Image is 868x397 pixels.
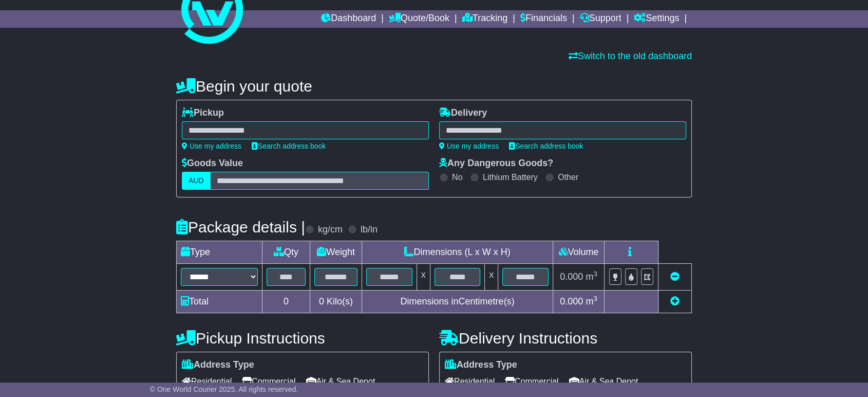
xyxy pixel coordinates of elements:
[560,296,583,306] span: 0.000
[445,373,495,389] span: Residential
[362,241,553,264] td: Dimensions (L x W x H)
[485,264,498,291] td: x
[389,10,449,28] a: Quote/Book
[242,373,295,389] span: Commercial
[445,359,517,371] label: Address Type
[262,291,310,313] td: 0
[262,241,310,264] td: Qty
[520,10,567,28] a: Financials
[417,264,430,291] td: x
[310,241,362,264] td: Weight
[586,296,597,306] span: m
[670,272,680,282] a: Remove this item
[182,359,254,371] label: Address Type
[593,295,597,302] sup: 3
[182,373,232,389] span: Residential
[362,291,553,313] td: Dimensions in Centimetre(s)
[306,373,375,389] span: Air & Sea Depot
[462,10,507,28] a: Tracking
[176,219,305,236] h4: Package details |
[569,51,692,61] a: Switch to the old dashboard
[670,296,680,306] a: Add new item
[177,291,262,313] td: Total
[509,142,583,150] a: Search address book
[439,142,499,150] a: Use my address
[483,172,538,182] label: Lithium Battery
[593,270,597,278] sup: 3
[252,142,326,150] a: Search address book
[505,373,558,389] span: Commercial
[310,291,362,313] td: Kilo(s)
[182,107,224,119] label: Pickup
[634,10,679,28] a: Settings
[182,158,243,169] label: Goods Value
[580,10,621,28] a: Support
[361,224,378,236] label: lb/in
[569,373,638,389] span: Air & Sea Depot
[321,10,376,28] a: Dashboard
[452,172,462,182] label: No
[182,142,241,150] a: Use my address
[176,330,429,347] h4: Pickup Instructions
[182,172,211,190] label: AUD
[319,296,324,306] span: 0
[439,158,553,169] label: Any Dangerous Goods?
[318,224,343,236] label: kg/cm
[176,78,692,95] h4: Begin your quote
[560,272,583,282] span: 0.000
[553,241,604,264] td: Volume
[439,330,692,347] h4: Delivery Instructions
[586,272,597,282] span: m
[439,107,487,119] label: Delivery
[150,385,298,393] span: © One World Courier 2025. All rights reserved.
[558,172,578,182] label: Other
[177,241,262,264] td: Type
